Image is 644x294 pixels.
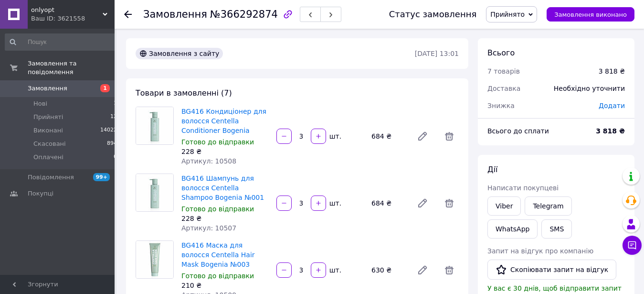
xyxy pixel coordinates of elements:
[487,196,521,216] a: Viber
[440,261,459,280] span: Видалити
[596,127,625,135] b: 3 818 ₴
[181,108,266,134] a: BG416 Кондиціонер для волосся Centella Conditioner Bogenia
[327,131,342,141] div: шт.
[136,241,173,278] img: BG416 Маска для волосся Centella Hair Mask Bogenia №003
[599,102,625,109] span: Додати
[181,157,236,165] span: Артикул: 10508
[136,48,223,59] div: Замовлення з сайту
[136,88,232,98] span: Товари в замовленні (7)
[181,147,269,156] div: 228 ₴
[440,194,459,213] span: Видалити
[181,138,254,146] span: Готово до відправки
[114,99,117,108] span: 1
[5,33,118,51] input: Пошук
[327,198,342,208] div: шт.
[554,11,627,18] span: Замовлення виконано
[623,236,642,255] button: Чат з покупцем
[327,265,342,275] div: шт.
[93,173,110,181] span: 99+
[28,189,53,198] span: Покупці
[31,6,103,14] span: onlyopt
[415,50,459,57] time: [DATE] 13:01
[487,247,593,255] span: Запит на відгук про компанію
[547,7,634,22] button: Замовлення виконано
[389,10,477,19] div: Статус замовлення
[599,66,625,76] div: 3 818 ₴
[368,263,409,277] div: 630 ₴
[33,126,63,135] span: Виконані
[33,113,63,121] span: Прийняті
[136,174,173,211] img: BG416 Шампунь для волосся Centella Shampoo Bogenia №001
[100,84,110,92] span: 1
[33,153,63,162] span: Оплачені
[114,153,117,162] span: 0
[487,102,515,109] span: Знижка
[100,126,117,135] span: 14022
[181,241,255,268] a: BG416 Маска для волосся Centella Hair Mask Bogenia №003
[413,261,432,280] a: Редагувати
[548,78,631,99] div: Необхідно уточнити
[124,10,132,19] div: Повернутися назад
[487,165,497,174] span: Дії
[33,140,66,148] span: Скасовані
[368,196,409,210] div: 684 ₴
[487,67,520,75] span: 7 товарів
[525,196,571,216] a: Telegram
[28,84,67,93] span: Замовлення
[181,205,254,213] span: Готово до відправки
[413,127,432,146] a: Редагувати
[487,184,559,192] span: Написати покупцеві
[487,219,538,239] a: WhatsApp
[28,59,115,76] span: Замовлення та повідомлення
[440,127,459,146] span: Видалити
[28,173,74,182] span: Повідомлення
[413,194,432,213] a: Редагувати
[33,99,47,108] span: Нові
[31,14,115,23] div: Ваш ID: 3621558
[181,281,269,290] div: 210 ₴
[368,130,409,143] div: 684 ₴
[110,113,117,121] span: 12
[181,174,264,201] a: BG416 Шампунь для волосся Centella Shampoo Bogenia №001
[487,85,520,92] span: Доставка
[487,260,616,280] button: Скопіювати запит на відгук
[490,11,525,18] span: Прийнято
[210,9,278,20] span: №366292874
[136,107,173,144] img: BG416 Кондиціонер для волосся Centella Conditioner Bogenia
[487,48,515,57] span: Всього
[181,272,254,280] span: Готово до відправки
[107,140,117,148] span: 894
[181,214,269,223] div: 228 ₴
[143,9,207,20] span: Замовлення
[487,127,549,135] span: Всього до сплати
[541,219,572,239] button: SMS
[181,224,236,232] span: Артикул: 10507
